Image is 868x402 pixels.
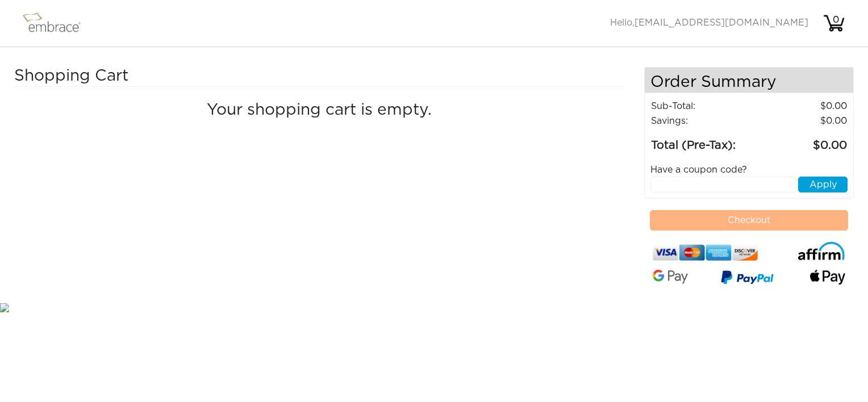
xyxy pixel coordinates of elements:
[23,101,616,120] h4: Your shopping cart is empty.
[798,242,845,261] img: affirm-logo.svg
[759,114,848,128] td: 0.00
[824,13,847,27] div: 0
[759,128,848,154] td: 0.00
[650,99,759,114] td: Sub-Total:
[20,9,94,37] img: logo.png
[823,18,845,27] a: 0
[650,210,849,231] button: Checkout
[14,67,260,86] h3: Shopping Cart
[810,270,845,284] img: fullApplePay.png
[650,114,759,128] td: Savings :
[798,177,848,192] button: Apply
[645,68,854,93] h4: Order Summary
[635,18,808,27] span: [EMAIL_ADDRESS][DOMAIN_NAME]
[650,128,759,154] td: Total (Pre-Tax):
[823,12,845,35] img: cart
[642,163,857,177] div: Have a coupon code?
[759,99,848,114] td: 0.00
[653,270,688,284] img: Google-Pay-Logo.svg
[653,242,758,263] img: credit-cards.png
[721,267,774,289] img: paypal-v3.png
[610,18,808,27] span: Hello,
